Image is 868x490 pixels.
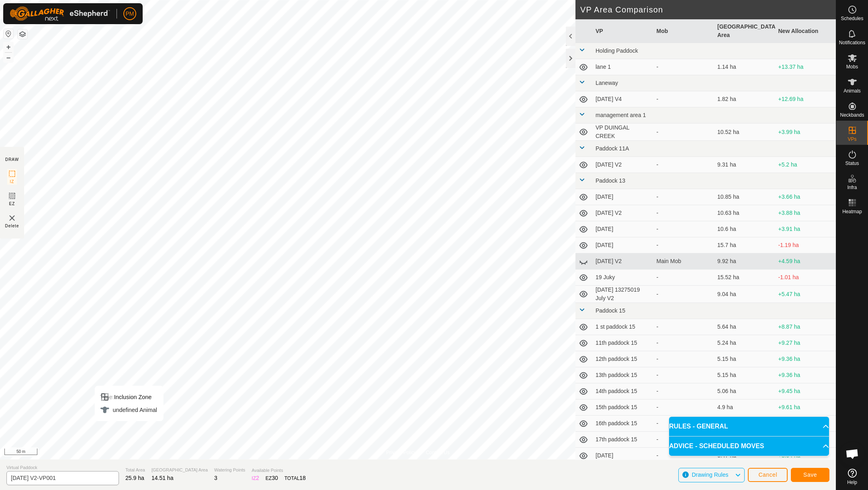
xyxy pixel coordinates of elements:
[714,91,775,107] td: 1.82 ha
[714,221,775,237] td: 10.6 ha
[4,42,13,52] button: +
[426,449,450,456] a: Contact Us
[151,467,208,474] span: [GEOGRAPHIC_DATA] Area
[596,145,629,152] span: Paddock 11A
[775,124,836,141] td: +3.99 ha
[9,201,15,207] span: EZ
[714,157,775,173] td: 9.31 ha
[299,475,306,481] span: 18
[7,213,17,223] img: VP
[714,124,775,141] td: 10.52 ha
[803,471,817,478] span: Save
[592,157,653,173] td: [DATE] V2
[657,209,711,217] div: -
[272,475,278,481] span: 30
[841,16,863,21] span: Schedules
[592,270,653,286] td: 19 Juky
[596,307,625,314] span: Paddock 15
[775,253,836,270] td: +4.59 ha
[657,225,711,233] div: -
[657,161,711,169] div: -
[386,449,416,456] a: Privacy Policy
[848,137,856,142] span: VPs
[842,209,862,214] span: Heatmap
[845,161,859,166] span: Status
[714,205,775,221] td: 10.63 ha
[151,475,174,481] span: 14.51 ha
[775,237,836,253] td: -1.19 ha
[714,319,775,335] td: 5.64 ha
[775,286,836,303] td: +5.47 ha
[775,399,836,416] td: +9.61 ha
[592,286,653,303] td: [DATE] 13275019 July V2
[669,417,829,436] p-accordion-header: RULES - GENERAL
[714,367,775,383] td: 5.15 ha
[775,221,836,237] td: +3.91 ha
[714,416,775,432] td: 5.09 ha
[592,237,653,253] td: [DATE]
[748,468,788,482] button: Cancel
[285,474,306,482] div: TOTAL
[592,205,653,221] td: [DATE] V2
[775,91,836,107] td: +12.69 ha
[775,157,836,173] td: +5.2 ha
[18,29,27,39] button: Map Layers
[657,257,711,266] div: Main Mob
[100,392,157,402] div: Inclusion Zone
[6,464,119,471] span: Virtual Paddock
[4,53,13,62] button: –
[669,422,728,431] span: RULES - GENERAL
[596,80,618,86] span: Laneway
[657,387,711,395] div: -
[5,223,19,229] span: Delete
[657,403,711,412] div: -
[775,270,836,286] td: -1.01 ha
[596,112,646,118] span: management area 1
[5,156,19,163] div: DRAW
[592,399,653,416] td: 15th paddock 15
[592,432,653,448] td: 17th paddock 15
[758,471,777,478] span: Cancel
[126,10,134,18] span: PM
[592,319,653,335] td: 1 st paddock 15
[596,47,638,54] span: Holding Paddock
[847,480,857,485] span: Help
[592,448,653,464] td: [DATE]
[592,416,653,432] td: 16th paddock 15
[846,64,858,69] span: Mobs
[100,405,157,415] div: undefined Animal
[657,419,711,428] div: -
[775,319,836,335] td: +8.87 ha
[840,442,864,466] div: Open chat
[256,475,259,481] span: 2
[592,189,653,205] td: [DATE]
[669,441,764,451] span: ADVICE - SCHEDULED MOVES
[775,416,836,432] td: +9.42 ha
[653,19,714,43] th: Mob
[592,19,653,43] th: VP
[657,290,711,299] div: -
[10,6,110,21] img: Gallagher Logo
[10,179,14,185] span: IZ
[775,189,836,205] td: +3.66 ha
[714,383,775,399] td: 5.06 ha
[657,435,711,444] div: -
[714,59,775,75] td: 1.14 ha
[657,273,711,282] div: -
[592,124,653,141] td: VP DUINGAL CREEK
[125,475,144,481] span: 25.9 ha
[714,351,775,367] td: 5.15 ha
[592,91,653,107] td: [DATE] V4
[714,19,775,43] th: [GEOGRAPHIC_DATA] Area
[836,465,868,488] a: Help
[714,189,775,205] td: 10.85 ha
[791,468,829,482] button: Save
[592,59,653,75] td: lane 1
[252,474,259,482] div: IZ
[596,177,625,184] span: Paddock 13
[692,471,728,478] span: Drawing Rules
[669,436,829,456] p-accordion-header: ADVICE - SCHEDULED MOVES
[214,475,217,481] span: 3
[657,95,711,103] div: -
[592,335,653,351] td: 11th paddock 15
